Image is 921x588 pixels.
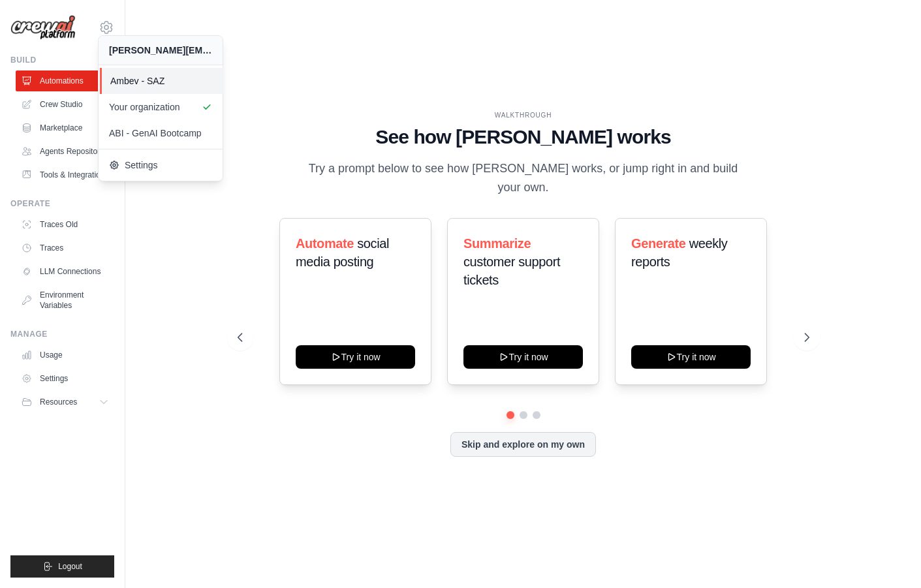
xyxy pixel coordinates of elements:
a: Traces Old [16,214,114,235]
a: Environment Variables [16,285,114,316]
a: Agents Repository [16,141,114,162]
span: Generate [631,236,686,251]
span: social media posting [296,236,389,269]
span: Resources [40,397,77,407]
p: Try a prompt below to see how [PERSON_NAME] works, or jump right in and build your own. [304,159,743,198]
button: Try it now [463,345,583,369]
div: [PERSON_NAME][EMAIL_ADDRESS][DOMAIN_NAME] [109,44,212,57]
span: Summarize [463,236,531,251]
span: Your organization [109,101,212,114]
a: Traces [16,238,114,258]
div: Operate [10,198,114,209]
div: WALKTHROUGH [238,110,809,120]
span: customer support tickets [463,255,560,287]
a: ABI - GenAI Bootcamp [99,120,223,146]
button: Skip and explore on my own [450,432,596,457]
a: Ambev - SAZ [100,68,224,94]
span: Automate [296,236,354,251]
div: Build [10,55,114,65]
span: Logout [58,561,82,572]
a: Automations [16,70,114,91]
button: Try it now [631,345,751,369]
span: Ambev - SAZ [110,74,213,87]
div: Manage [10,329,114,339]
button: Resources [16,392,114,412]
a: Settings [16,368,114,389]
span: Settings [109,159,212,172]
button: Try it now [296,345,415,369]
button: Logout [10,555,114,578]
a: Usage [16,345,114,365]
a: Crew Studio [16,94,114,115]
a: Tools & Integrations [16,164,114,185]
h1: See how [PERSON_NAME] works [238,125,809,149]
a: Marketplace [16,117,114,138]
a: Settings [99,152,223,178]
img: Logo [10,15,76,40]
a: LLM Connections [16,261,114,282]
a: Your organization [99,94,223,120]
span: ABI - GenAI Bootcamp [109,127,212,140]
